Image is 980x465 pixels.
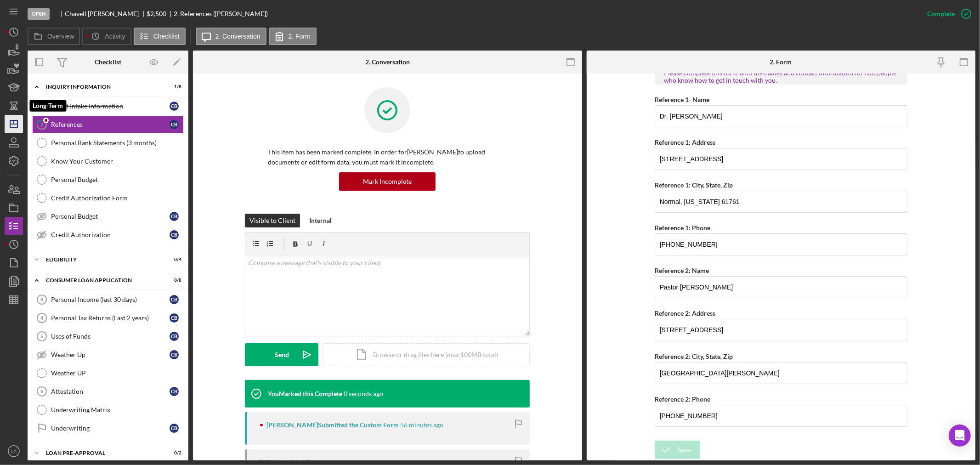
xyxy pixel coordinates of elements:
[51,425,170,432] div: Underwriting
[305,214,336,227] button: Internal
[268,147,507,168] p: This item has been marked complete. In order for [PERSON_NAME] to upload documents or edit form d...
[51,388,170,395] div: Attestation
[655,181,733,189] label: Reference 1: City, State, Zip
[165,84,181,90] div: 1 / 8
[655,224,710,232] label: Reference 1: Phone
[289,33,311,40] label: 2. Form
[32,226,184,244] a: Credit AuthorizationCB
[51,121,170,128] div: References
[51,139,183,147] div: Personal Bank Statements (3 months)
[51,194,183,202] div: Credit Authorization Form
[655,441,700,459] button: Save
[170,102,179,111] div: C B
[28,8,50,20] div: Open
[40,334,43,339] tspan: 5
[365,58,410,66] div: 2. Conversation
[655,395,710,403] label: Reference 2: Phone
[927,5,955,23] div: Complete
[664,69,898,84] div: Please complete this form with the names and contact information for two people who know how to g...
[170,295,179,304] div: C B
[32,207,184,226] a: Personal BudgetCB
[949,425,971,447] div: Open Intercom Messenger
[147,10,166,17] span: $2,500
[400,421,443,429] time: 2025-09-29 13:57
[47,33,74,40] label: Overview
[32,309,184,327] a: 4Personal Tax Returns (Last 2 years)CB
[32,419,184,437] a: UnderwritingCB
[46,84,159,90] div: Inquiry Information
[363,172,412,191] div: Mark Incomplete
[655,138,715,146] label: Reference 1: Address
[51,176,183,183] div: Personal Budget
[40,121,43,127] tspan: 2
[32,327,184,346] a: 5Uses of FundsCB
[51,351,170,358] div: Weather Up
[32,152,184,170] a: Know Your Customer
[51,231,170,238] div: Credit Authorization
[32,290,184,309] a: 3Personal Income (last 30 days)CB
[51,213,170,220] div: Personal Budget
[40,297,43,302] tspan: 3
[655,309,715,317] label: Reference 2: Address
[165,450,181,456] div: 0 / 2
[51,369,183,377] div: Weather UP
[339,172,436,191] button: Mark Incomplete
[51,296,170,303] div: Personal Income (last 30 days)
[344,390,383,397] time: 2025-09-29 14:53
[40,389,43,394] tspan: 6
[40,315,44,321] tspan: 4
[170,424,179,433] div: C B
[28,28,80,45] button: Overview
[170,230,179,239] div: C B
[46,450,159,456] div: Loan Pre-Approval
[32,189,184,207] a: Credit Authorization Form
[82,28,131,45] button: Activity
[309,214,332,227] div: Internal
[32,97,184,115] a: Client Intake InformationCB
[269,28,317,45] button: 2. Form
[32,115,184,134] a: 2ReferencesCB
[51,102,170,110] div: Client Intake Information
[170,120,179,129] div: C B
[918,5,975,23] button: Complete
[32,364,184,382] a: Weather UP
[770,58,792,66] div: 2. Form
[32,170,184,189] a: Personal Budget
[655,267,709,274] label: Reference 2: Name
[134,28,186,45] button: Checklist
[51,314,170,322] div: Personal Tax Returns (Last 2 years)
[678,441,691,459] div: Save
[165,278,181,283] div: 0 / 8
[51,158,183,165] div: Know Your Customer
[275,343,289,366] div: Send
[249,214,295,227] div: Visible to Client
[32,346,184,364] a: Weather UpCB
[46,278,159,283] div: Consumer Loan Application
[153,33,180,40] label: Checklist
[655,96,709,103] label: Reference 1- Name
[65,10,147,17] div: Chavell [PERSON_NAME]
[170,212,179,221] div: C B
[268,390,342,397] div: You Marked this Complete
[170,332,179,341] div: C B
[32,401,184,419] a: Underwriting Matrix
[51,333,170,340] div: Uses of Funds
[174,10,268,17] div: 2. References ([PERSON_NAME])
[5,442,23,460] button: LG
[245,214,300,227] button: Visible to Client
[32,134,184,152] a: Personal Bank Statements (3 months)
[165,257,181,262] div: 0 / 4
[170,313,179,323] div: C B
[95,58,121,66] div: Checklist
[51,406,183,414] div: Underwriting Matrix
[196,28,266,45] button: 2. Conversation
[655,352,733,360] label: Reference 2: City, State, Zip
[215,33,261,40] label: 2. Conversation
[105,33,125,40] label: Activity
[46,257,159,262] div: Eligibility
[245,343,318,366] button: Send
[11,449,17,454] text: LG
[32,382,184,401] a: 6AttestationCB
[266,421,399,429] div: [PERSON_NAME] Submitted the Custom Form
[170,350,179,359] div: C B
